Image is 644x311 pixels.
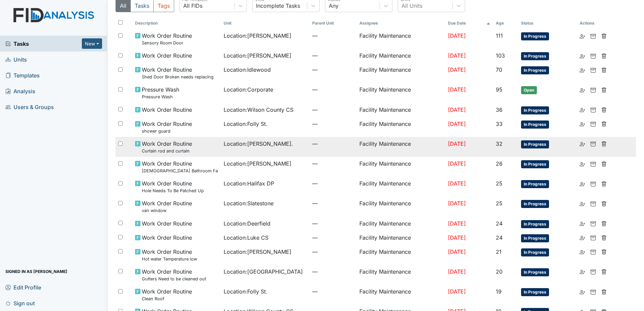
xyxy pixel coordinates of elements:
a: Delete [601,32,607,40]
span: In Progress [521,180,549,188]
td: Facility Maintenance [357,217,445,231]
span: — [312,287,354,296]
span: — [312,106,354,114]
span: In Progress [521,160,549,168]
input: Toggle All Rows Selected [118,20,123,25]
span: Signed in as [PERSON_NAME] [5,266,67,277]
a: Delete [601,106,607,114]
a: Delete [601,287,607,296]
span: [DATE] [448,234,466,241]
span: — [312,160,354,168]
small: Gutters Need to be cleaned out [142,276,206,282]
span: Units [5,54,27,65]
span: [DATE] [448,248,466,255]
span: 21 [496,248,502,255]
span: Location : [PERSON_NAME]. [224,140,293,148]
span: Work Order Routine [142,51,192,60]
a: Delete [601,120,607,128]
small: shower guard [142,128,192,134]
small: Hot water Temperature low [142,256,197,262]
span: Location : Luke CS [224,234,268,242]
span: Location : [GEOGRAPHIC_DATA] [224,268,303,276]
span: Work Order Routine Hot water Temperature low [142,248,197,262]
span: — [312,85,354,94]
span: [DATE] [448,66,466,73]
a: Delete [601,51,607,60]
div: Incomplete Tasks [256,2,300,10]
span: Work Order Routine [142,106,192,114]
td: Facility Maintenance [357,157,445,177]
span: Work Order Routine [142,219,192,228]
a: Delete [601,140,607,148]
td: Facility Maintenance [357,117,445,137]
span: Work Order Routine [142,234,192,242]
small: Sensory Room Door [142,40,192,46]
a: Archive [590,120,596,128]
span: [DATE] [448,32,466,39]
a: Archive [590,179,596,187]
span: — [312,66,354,74]
span: 24 [496,234,503,241]
span: 95 [496,86,503,93]
span: Work Order Routine shower guard [142,120,192,134]
span: — [312,120,354,128]
span: Location : [PERSON_NAME] [224,51,291,60]
small: Pressure Wash [142,94,179,100]
span: In Progress [521,66,549,74]
span: [DATE] [448,140,466,147]
span: Location : Halifax DP [224,179,274,187]
span: Location : Folly St. [224,120,267,128]
span: Users & Groups [5,102,54,112]
span: [DATE] [448,86,466,93]
td: Facility Maintenance [357,265,445,285]
span: Location : Wilson County CS [224,106,293,114]
span: Work Order Routine Sensory Room Door [142,32,192,46]
span: [DATE] [448,288,466,295]
a: Archive [590,85,596,94]
span: [DATE] [448,106,466,113]
a: Delete [601,268,607,276]
span: 103 [496,52,505,59]
th: Actions [577,18,611,29]
th: Assignee [357,18,445,29]
th: Toggle SortBy [132,18,221,29]
span: Open [521,86,537,94]
a: Archive [590,199,596,207]
span: In Progress [521,52,549,60]
span: Work Order Routine Ladies Bathroom Faucet and Plumbing [142,160,218,174]
div: All FIDs [183,2,202,10]
span: 111 [496,32,503,39]
button: New [82,38,102,49]
span: Location : [PERSON_NAME] [224,248,291,256]
span: 19 [496,288,502,295]
span: In Progress [521,200,549,208]
a: Delete [601,199,607,207]
span: 25 [496,180,503,187]
span: 32 [496,140,503,147]
span: Analysis [5,86,35,96]
span: In Progress [521,288,549,296]
span: 24 [496,220,503,227]
span: Location : [PERSON_NAME] [224,32,291,40]
span: In Progress [521,106,549,114]
th: Toggle SortBy [310,18,357,29]
div: All Units [401,2,422,10]
a: Tasks [5,40,82,48]
a: Delete [601,85,607,94]
a: Delete [601,219,607,228]
a: Delete [601,66,607,74]
td: Facility Maintenance [357,231,445,245]
span: 36 [496,106,503,113]
td: Facility Maintenance [357,285,445,305]
span: Location : Slatestone [224,199,273,207]
a: Archive [590,234,596,242]
span: 70 [496,66,502,73]
span: In Progress [521,220,549,228]
td: Facility Maintenance [357,137,445,157]
th: Toggle SortBy [221,18,310,29]
span: Work Order Routine Curtain rod and curtain [142,140,192,154]
a: Delete [601,234,607,242]
span: — [312,32,354,40]
div: Any [329,2,339,10]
